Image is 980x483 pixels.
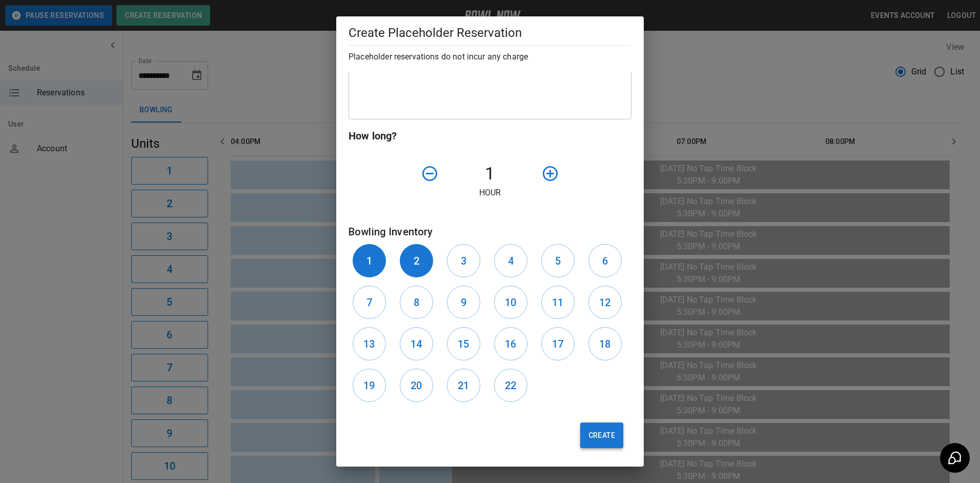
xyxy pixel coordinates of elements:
button: 2 [400,244,433,277]
h6: 21 [458,377,469,394]
button: 9 [447,286,480,319]
h6: 18 [599,336,610,352]
h6: How long? [349,128,631,144]
h6: 17 [552,336,563,352]
h6: 20 [411,377,422,394]
h6: 19 [363,377,375,394]
h6: 2 [414,253,419,269]
h6: 12 [599,294,610,311]
button: 14 [400,327,433,360]
h6: 9 [461,294,466,311]
h4: 1 [443,163,537,185]
button: 21 [447,369,480,402]
p: Hour [349,187,631,199]
h6: 15 [458,336,469,352]
button: 19 [353,369,386,402]
button: 16 [494,327,527,360]
h6: 11 [552,294,563,311]
h6: 16 [505,336,516,352]
h6: Placeholder reservations do not incur any charge [349,50,631,64]
button: 15 [447,327,480,360]
button: 18 [588,327,622,360]
h6: 22 [505,377,516,394]
h5: Create Placeholder Reservation [349,25,631,41]
button: 11 [541,286,575,319]
button: 20 [400,369,433,402]
button: 13 [353,327,386,360]
button: 12 [588,286,622,319]
button: 4 [494,244,527,277]
button: 7 [353,286,386,319]
h6: 5 [555,253,561,269]
h6: 7 [366,294,372,311]
h6: 10 [505,294,516,311]
h6: 8 [414,294,419,311]
h6: 1 [366,253,372,269]
h6: 3 [461,253,466,269]
button: 22 [494,369,527,402]
h6: 6 [602,253,608,269]
button: 6 [588,244,622,277]
button: 1 [353,244,386,277]
button: 17 [541,327,575,360]
h6: 14 [411,336,422,352]
button: Create [580,422,623,448]
h6: 4 [508,253,514,269]
button: 10 [494,286,527,319]
h6: Bowling Inventory [349,224,631,240]
h6: 13 [363,336,375,352]
button: 8 [400,286,433,319]
button: 5 [541,244,575,277]
button: 3 [447,244,480,277]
